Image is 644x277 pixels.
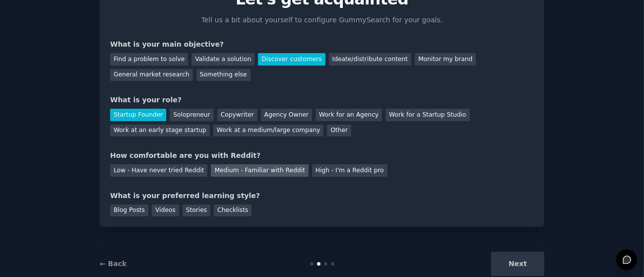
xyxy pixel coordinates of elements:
[110,109,166,121] div: Startup Founder
[152,205,179,217] div: Videos
[110,95,534,105] div: What is your role?
[329,53,411,66] div: Ideate/distribute content
[110,69,193,81] div: General market research
[100,260,127,268] a: ← Back
[110,191,534,201] div: What is your preferred learning style?
[258,53,325,66] div: Discover customers
[211,164,308,177] div: Medium - Familiar with Reddit
[183,205,210,217] div: Stories
[217,109,258,121] div: Copywriter
[386,109,469,121] div: Work for a Startup Studio
[110,205,148,217] div: Blog Posts
[415,53,476,66] div: Monitor my brand
[110,39,534,50] div: What is your main objective?
[261,109,312,121] div: Agency Owner
[110,53,188,66] div: Find a problem to solve
[213,125,323,137] div: Work at a medium/large company
[197,15,447,25] p: Tell us a bit about yourself to configure GummySearch for your goals.
[110,164,207,177] div: Low - Have never tried Reddit
[110,125,210,137] div: Work at an early stage startup
[192,53,255,66] div: Validate a solution
[214,205,252,217] div: Checklists
[110,150,534,161] div: How comfortable are you with Reddit?
[316,109,382,121] div: Work for an Agency
[170,109,213,121] div: Solopreneur
[327,125,351,137] div: Other
[312,164,387,177] div: High - I'm a Reddit pro
[196,69,251,81] div: Something else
